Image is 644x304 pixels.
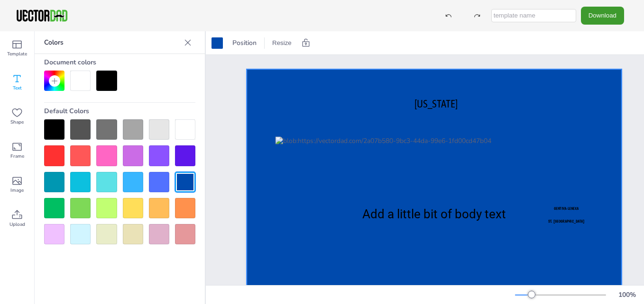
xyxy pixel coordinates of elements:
span: Template [7,50,27,58]
p: Colors [44,31,180,54]
span: [US_STATE] [414,98,458,110]
span: Add a little bit of body text [362,207,506,221]
button: Resize [268,36,295,51]
span: GENTIVA-LENEXA [554,206,579,211]
span: Frame [10,152,24,160]
span: Shape [10,118,24,126]
div: Default Colors [44,103,195,119]
div: Document colors [44,54,195,71]
span: Image [10,187,24,194]
span: Upload [9,221,25,228]
button: Download [581,7,624,24]
input: template name [491,9,576,22]
span: Position [230,38,258,47]
span: Text [13,84,22,92]
div: 100 % [616,290,638,299]
img: VectorDad-1.png [15,9,69,23]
